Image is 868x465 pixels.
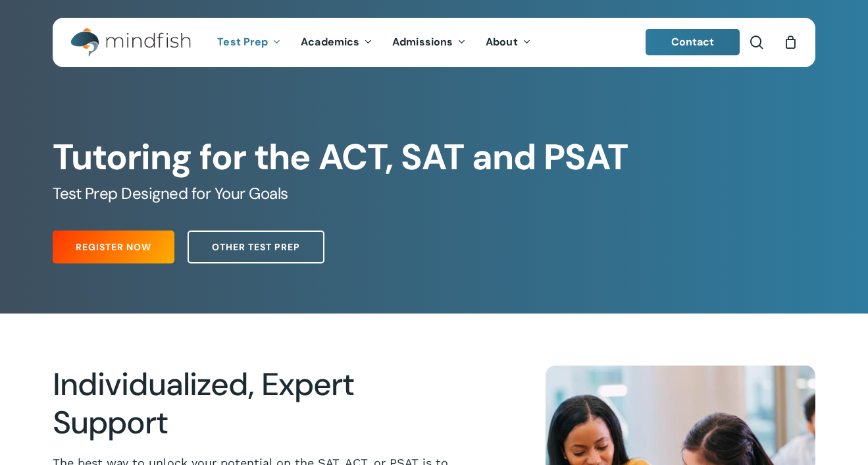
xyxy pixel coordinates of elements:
[783,35,798,49] a: Cart
[476,37,541,48] a: About
[646,29,740,55] a: Contact
[291,37,382,48] a: Academics
[382,37,476,48] a: Admissions
[53,231,174,263] a: Register Now
[188,231,324,263] a: Other Test Prep
[76,240,151,254] span: Register Now
[53,366,457,442] h2: Individualized, Expert Support
[207,37,291,48] a: Test Prep
[486,35,518,49] span: About
[207,18,540,67] nav: Main Menu
[301,35,359,49] span: Academics
[53,183,815,204] h5: Test Prep Designed for Your Goals
[53,18,815,67] header: Main Menu
[671,35,715,49] span: Contact
[217,35,268,49] span: Test Prep
[392,35,453,49] span: Admissions
[212,240,300,254] span: Other Test Prep
[53,136,815,178] h1: Tutoring for the ACT, SAT and PSAT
